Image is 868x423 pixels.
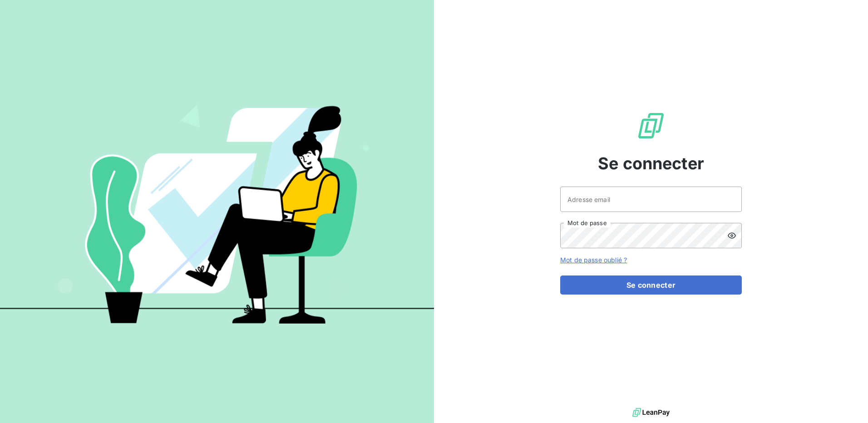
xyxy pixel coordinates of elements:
[560,275,742,295] button: Se connecter
[560,256,627,264] a: Mot de passe oublié ?
[560,187,742,212] input: placeholder
[636,111,666,140] img: Logo LeanPay
[632,406,670,419] img: logo
[598,151,704,176] span: Se connecter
